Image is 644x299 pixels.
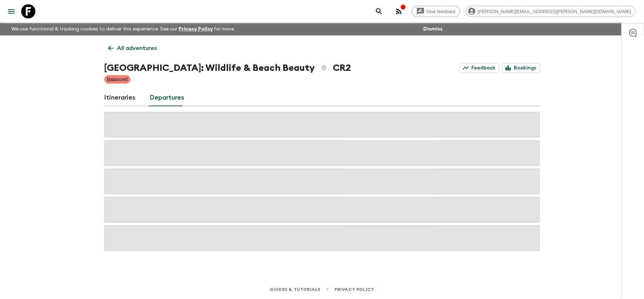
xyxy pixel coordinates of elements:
[104,89,136,106] a: Itineraries
[150,89,185,106] a: Departures
[372,4,386,18] button: search adventures
[502,63,540,73] a: Bookings
[104,41,161,55] a: All adventures
[8,23,238,35] p: We use functional & tracking cookies to deliver this experience. See our for more.
[4,4,18,18] button: menu
[270,286,320,293] a: Guides & Tutorials
[412,6,460,17] a: Give feedback
[117,44,157,52] p: All adventures
[107,76,128,83] p: Balanced
[335,286,374,293] a: Privacy Policy
[474,9,635,14] span: [PERSON_NAME][EMAIL_ADDRESS][PERSON_NAME][DOMAIN_NAME]
[460,63,499,73] a: Feedback
[423,9,460,14] span: Give feedback
[179,27,213,32] a: Privacy Policy
[104,61,351,75] h1: [GEOGRAPHIC_DATA]: Wildlife & Beach Beauty CR2
[466,6,636,17] div: [PERSON_NAME][EMAIL_ADDRESS][PERSON_NAME][DOMAIN_NAME]
[422,24,444,34] button: Dismiss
